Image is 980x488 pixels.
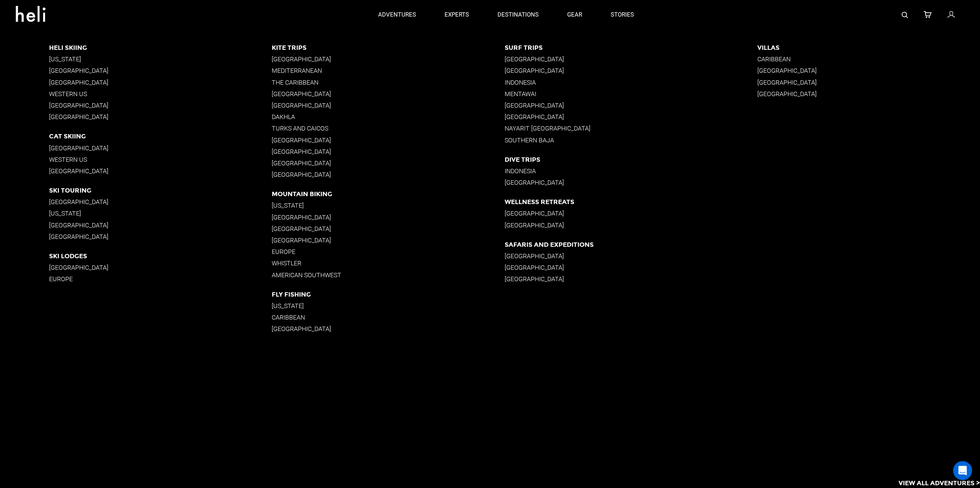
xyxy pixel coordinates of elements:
p: [GEOGRAPHIC_DATA] [272,214,505,221]
p: Ski Lodges [49,252,272,260]
p: Dakhla [272,113,505,121]
p: The Caribbean [272,79,505,86]
p: [GEOGRAPHIC_DATA] [272,171,505,178]
p: View All Adventures > [899,479,980,488]
p: [US_STATE] [49,210,272,217]
p: [GEOGRAPHIC_DATA] [49,79,272,86]
p: Mediterranean [272,67,505,74]
p: [GEOGRAPHIC_DATA] [757,90,980,98]
p: American Southwest [272,271,505,279]
p: Caribbean [272,314,505,321]
p: [GEOGRAPHIC_DATA] [49,221,272,229]
p: Caribbean [757,55,980,63]
p: [GEOGRAPHIC_DATA] [272,90,505,98]
p: [GEOGRAPHIC_DATA] [505,210,757,217]
p: [GEOGRAPHIC_DATA] [49,264,272,271]
p: [GEOGRAPHIC_DATA] [272,55,505,63]
img: search-bar-icon.svg [902,12,908,18]
p: adventures [378,11,416,19]
p: Surf Trips [505,44,757,51]
p: Villas [757,44,980,51]
p: Kite Trips [272,44,505,51]
div: Open Intercom Messenger [953,461,972,480]
p: [GEOGRAPHIC_DATA] [272,102,505,109]
p: Europe [272,248,505,255]
p: [GEOGRAPHIC_DATA] [505,221,757,229]
p: [GEOGRAPHIC_DATA] [272,325,505,333]
p: [GEOGRAPHIC_DATA] [505,264,757,271]
p: [GEOGRAPHIC_DATA] [49,198,272,206]
p: [GEOGRAPHIC_DATA] [272,148,505,155]
p: [GEOGRAPHIC_DATA] [49,167,272,175]
p: Safaris and Expeditions [505,241,757,248]
p: [GEOGRAPHIC_DATA] [505,252,757,260]
p: [US_STATE] [272,302,505,310]
p: Southern Baja [505,136,757,144]
p: Fly Fishing [272,291,505,298]
p: Heli Skiing [49,44,272,51]
p: Nayarit [GEOGRAPHIC_DATA] [505,125,757,132]
p: [GEOGRAPHIC_DATA] [757,79,980,86]
p: Dive Trips [505,156,757,163]
p: Europe [49,275,272,283]
p: Ski Touring [49,187,272,194]
p: [GEOGRAPHIC_DATA] [505,113,757,121]
p: [GEOGRAPHIC_DATA] [272,136,505,144]
p: [US_STATE] [49,55,272,63]
p: Western US [49,90,272,98]
p: [GEOGRAPHIC_DATA] [272,159,505,167]
p: Indonesia [505,167,757,175]
p: [GEOGRAPHIC_DATA] [505,275,757,283]
p: Mentawai [505,90,757,98]
p: [GEOGRAPHIC_DATA] [49,113,272,121]
p: experts [445,11,469,19]
p: [GEOGRAPHIC_DATA] [272,236,505,244]
p: Cat Skiing [49,132,272,140]
p: Wellness Retreats [505,198,757,206]
p: [GEOGRAPHIC_DATA] [757,67,980,74]
p: [US_STATE] [272,202,505,209]
p: [GEOGRAPHIC_DATA] [49,67,272,74]
p: Whistler [272,259,505,267]
p: [GEOGRAPHIC_DATA] [49,233,272,240]
p: [GEOGRAPHIC_DATA] [505,179,757,186]
p: [GEOGRAPHIC_DATA] [505,55,757,63]
p: [GEOGRAPHIC_DATA] [49,144,272,152]
p: [GEOGRAPHIC_DATA] [272,225,505,233]
p: [GEOGRAPHIC_DATA] [49,102,272,109]
p: [GEOGRAPHIC_DATA] [505,102,757,109]
p: Turks and Caicos [272,125,505,132]
p: [GEOGRAPHIC_DATA] [505,67,757,74]
p: destinations [498,11,539,19]
p: Indonesia [505,79,757,86]
p: Mountain Biking [272,190,505,198]
p: Western US [49,156,272,163]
